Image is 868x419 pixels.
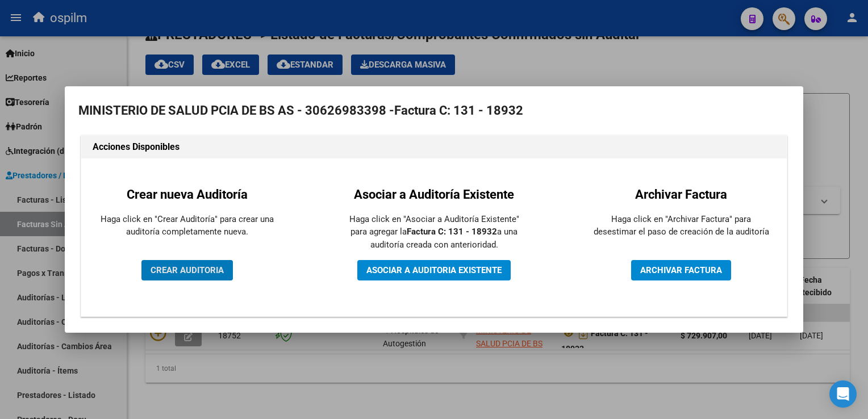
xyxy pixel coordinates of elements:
[99,185,275,204] h2: Crear nueva Auditoría
[407,227,497,237] strong: Factura C: 131 - 18932
[593,213,769,238] p: Haga click en "Archivar Factura" para desestimar el paso de creación de la auditoría
[78,100,790,121] h2: MINISTERIO DE SALUD PCIA DE BS AS - 30626983398 -
[829,380,857,408] div: Open Intercom Messenger
[640,265,722,275] span: ARCHIVAR FACTURA
[346,213,522,252] p: Haga click en "Asociar a Auditoría Existente" para agregar la a una auditoría creada con anterior...
[346,185,522,204] h2: Asociar a Auditoría Existente
[151,265,224,275] span: CREAR AUDITORIA
[394,103,523,118] strong: Factura C: 131 - 18932
[99,213,275,238] p: Haga click en "Crear Auditoría" para crear una auditoría completamente nueva.
[366,265,502,275] span: ASOCIAR A AUDITORIA EXISTENTE
[631,260,731,280] button: ARCHIVAR FACTURA
[357,260,511,280] button: ASOCIAR A AUDITORIA EXISTENTE
[93,140,775,154] h1: Acciones Disponibles
[593,185,769,204] h2: Archivar Factura
[141,260,233,280] button: CREAR AUDITORIA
